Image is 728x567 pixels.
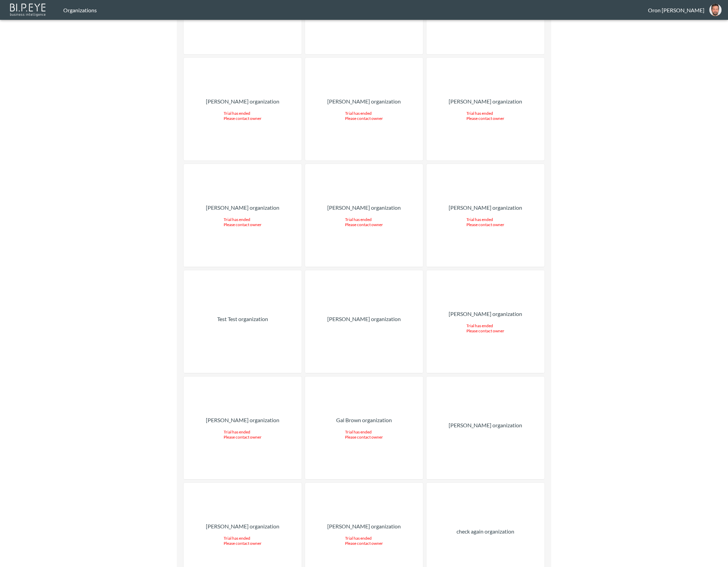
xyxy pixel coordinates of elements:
[466,111,504,121] div: Trial has ended Please contact owner
[456,527,514,536] p: check again organization
[224,429,262,440] div: Trial has ended Please contact owner
[345,536,383,546] div: Trial has ended Please contact owner
[224,536,262,546] div: Trial has ended Please contact owner
[327,97,401,106] p: [PERSON_NAME] organization
[327,204,401,212] p: [PERSON_NAME] organization
[345,111,383,121] div: Trial has ended Please contact owner
[466,217,504,227] div: Trial has ended Please contact owner
[336,416,392,424] p: Gal Brown organization
[224,217,262,227] div: Trial has ended Please contact owner
[327,315,401,323] p: [PERSON_NAME] organization
[704,2,726,18] button: oron@bipeye.com
[449,421,522,429] p: [PERSON_NAME] organization
[449,97,522,106] p: [PERSON_NAME] organization
[63,7,648,13] div: Organizations
[345,217,383,227] div: Trial has ended Please contact owner
[449,204,522,212] p: [PERSON_NAME] organization
[206,97,279,106] p: [PERSON_NAME] organization
[206,204,279,212] p: [PERSON_NAME] organization
[206,416,279,424] p: [PERSON_NAME] organization
[345,429,383,440] div: Trial has ended Please contact owner
[206,522,279,530] p: [PERSON_NAME] organization
[327,522,401,530] p: [PERSON_NAME] organization
[648,7,704,13] div: Oron [PERSON_NAME]
[224,111,262,121] div: Trial has ended Please contact owner
[217,315,268,323] p: Test Test organization
[9,2,48,17] img: bipeye-logo
[466,323,504,333] div: Trial has ended Please contact owner
[449,310,522,318] p: [PERSON_NAME] organization
[709,4,722,16] img: f7df4f0b1e237398fe25aedd0497c453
